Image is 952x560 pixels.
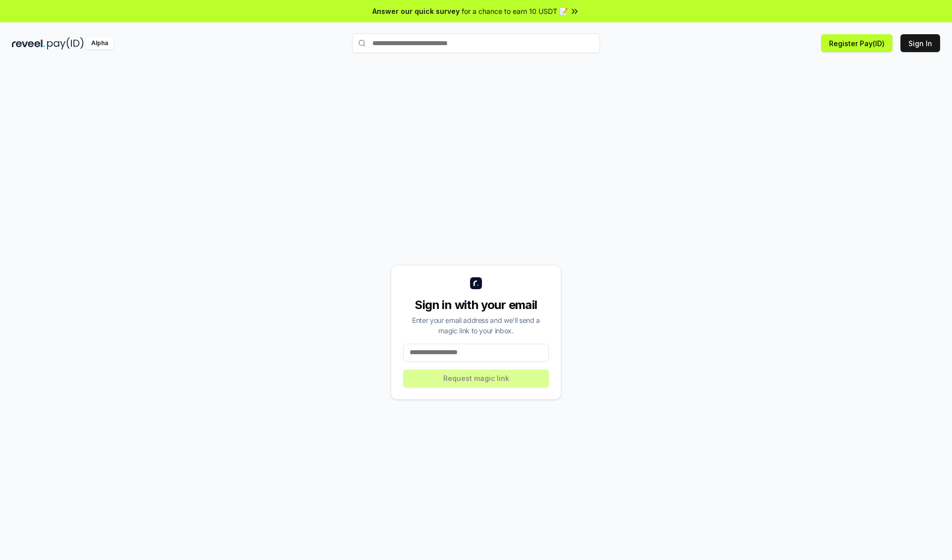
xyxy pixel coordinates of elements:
img: pay_id [47,37,84,50]
img: reveel_dark [12,37,45,50]
span: Answer our quick survey [372,6,460,16]
div: Enter your email address and we’ll send a magic link to your inbox. [403,315,549,336]
button: Register Pay(ID) [821,34,892,52]
div: Sign in with your email [403,297,549,313]
div: Alpha [86,37,114,50]
span: for a chance to earn 10 USDT 📝 [462,6,568,16]
button: Sign In [900,34,940,52]
img: logo_small [470,277,482,289]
